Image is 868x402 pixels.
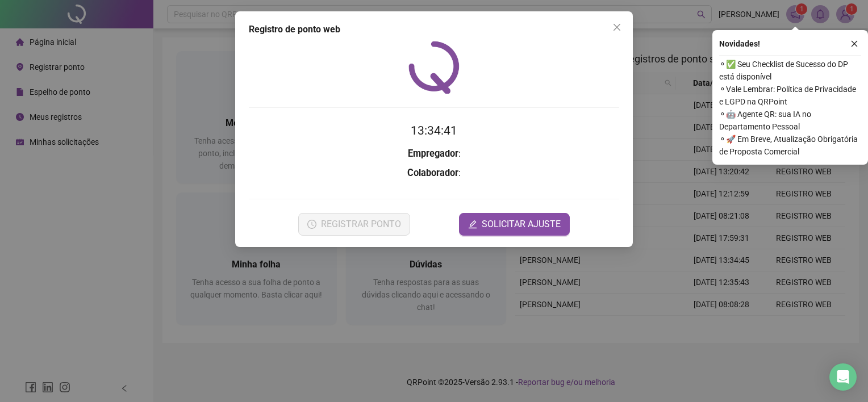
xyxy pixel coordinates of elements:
span: ⚬ Vale Lembrar: Política de Privacidade e LGPD na QRPoint [719,83,861,108]
img: QRPoint [408,41,460,94]
button: editSOLICITAR AJUSTE [459,213,570,236]
strong: Colaborador [407,167,458,178]
div: Open Intercom Messenger [829,363,857,391]
span: ⚬ ✅ Seu Checklist de Sucesso do DP está disponível [719,58,861,83]
button: REGISTRAR PONTO [298,213,410,236]
span: ⚬ 🚀 Em Breve, Atualização Obrigatória de Proposta Comercial [719,133,861,158]
span: edit [468,220,477,229]
span: close [850,40,858,48]
span: close [612,23,621,32]
h3: : [249,166,619,181]
h3: : [249,146,619,161]
strong: Empregador [408,148,458,159]
div: Registro de ponto web [249,23,619,36]
button: Close [608,18,626,36]
span: Novidades ! [719,37,760,50]
time: 13:34:41 [411,124,457,137]
span: SOLICITAR AJUSTE [482,217,561,231]
span: ⚬ 🤖 Agente QR: sua IA no Departamento Pessoal [719,108,861,133]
